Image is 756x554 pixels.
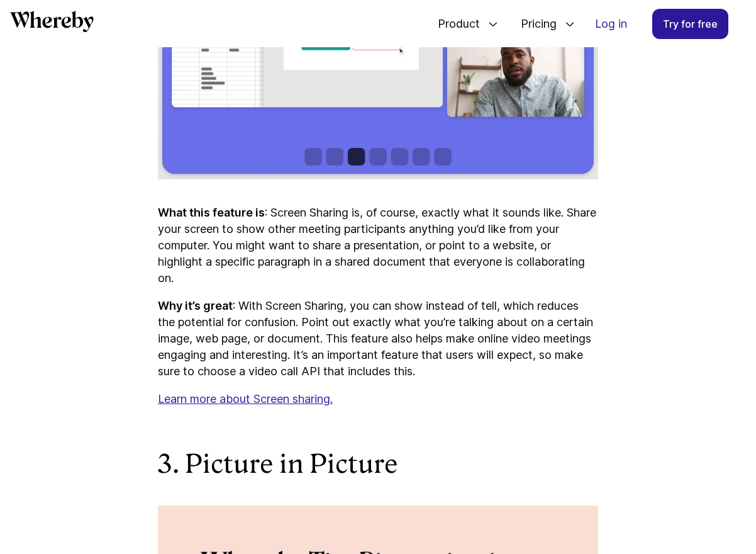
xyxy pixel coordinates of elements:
[10,11,94,37] a: Whereby
[158,448,598,480] h2: 3. Picture in Picture
[158,206,265,219] strong: What this feature is
[158,299,233,312] strong: Why it’s great
[10,11,94,32] svg: Whereby
[158,298,598,380] p: : With Screen Sharing, you can show instead of tell, which reduces the potential for confusion. P...
[158,392,333,405] a: Learn more about Screen sharing.
[508,3,560,45] span: Pricing
[585,9,637,38] a: Log in
[425,3,483,45] span: Product
[158,205,598,286] p: : Screen Sharing is, of course, exactly what it sounds like. Share your screen to show other meet...
[652,9,728,39] a: Try for free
